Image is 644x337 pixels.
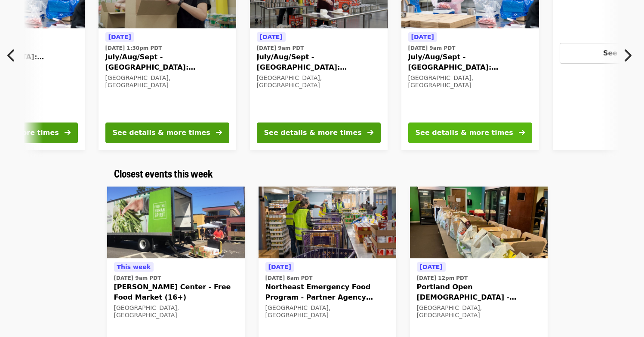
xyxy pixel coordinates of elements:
[265,282,389,303] span: Northeast Emergency Food Program - Partner Agency Support
[408,52,532,73] span: July/Aug/Sept - [GEOGRAPHIC_DATA]: Repack/Sort (age [DEMOGRAPHIC_DATA]+)
[105,52,229,73] span: July/Aug/Sept - [GEOGRAPHIC_DATA]: Repack/Sort (age [DEMOGRAPHIC_DATA]+)
[411,34,434,40] span: [DATE]
[107,187,245,259] img: Ortiz Center - Free Food Market (16+) organized by Oregon Food Bank
[268,263,291,270] span: [DATE]
[410,187,548,259] img: Portland Open Bible - Partner Agency Support (16+) organized by Oregon Food Bank
[114,274,161,282] time: [DATE] 9am PDT
[408,44,456,52] time: [DATE] 9am PDT
[65,129,71,137] i: arrow-right icon
[114,282,238,303] span: [PERSON_NAME] Center - Free Food Market (16+)
[105,44,162,52] time: [DATE] 1:30pm PDT
[114,167,213,180] a: Closest events this week
[623,47,632,64] i: chevron-right icon
[114,304,238,319] div: [GEOGRAPHIC_DATA], [GEOGRAPHIC_DATA]
[417,304,541,319] div: [GEOGRAPHIC_DATA], [GEOGRAPHIC_DATA]
[259,187,396,259] img: Northeast Emergency Food Program - Partner Agency Support organized by Oregon Food Bank
[113,128,210,138] div: See details & more times
[417,282,541,303] span: Portland Open [DEMOGRAPHIC_DATA] - Partner Agency Support (16+)
[105,74,229,89] div: [GEOGRAPHIC_DATA], [GEOGRAPHIC_DATA]
[257,74,381,89] div: [GEOGRAPHIC_DATA], [GEOGRAPHIC_DATA]
[264,128,362,138] div: See details & more times
[257,123,381,143] button: See details & more times
[114,165,213,181] span: Closest events this week
[260,34,283,40] span: [DATE]
[7,47,16,64] i: chevron-left icon
[105,123,229,143] button: See details & more times
[416,128,513,138] div: See details & more times
[257,44,304,52] time: [DATE] 9am PDT
[108,34,131,40] span: [DATE]
[265,304,389,319] div: [GEOGRAPHIC_DATA], [GEOGRAPHIC_DATA]
[417,274,468,282] time: [DATE] 12pm PDT
[367,129,373,137] i: arrow-right icon
[408,123,532,143] button: See details & more times
[408,74,532,89] div: [GEOGRAPHIC_DATA], [GEOGRAPHIC_DATA]
[420,263,443,270] span: [DATE]
[616,43,644,67] button: Next item
[107,167,537,180] div: Closest events this week
[216,129,222,137] i: arrow-right icon
[519,129,525,137] i: arrow-right icon
[257,52,381,73] span: July/Aug/Sept - [GEOGRAPHIC_DATA]: Repack/Sort (age [DEMOGRAPHIC_DATA]+)
[117,263,151,270] span: This week
[265,274,313,282] time: [DATE] 8am PDT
